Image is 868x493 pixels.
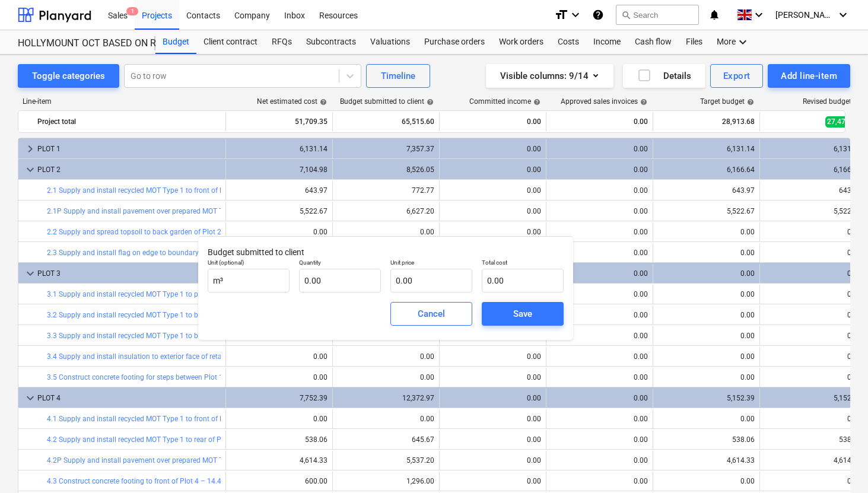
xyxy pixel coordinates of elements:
span: [PERSON_NAME] [775,10,835,20]
div: 643.97 [732,186,755,195]
div: 643.97 [305,186,328,195]
a: Client contract [196,30,265,54]
div: Income [586,30,628,54]
a: Subcontracts [299,30,363,54]
p: Budget submitted to client [208,246,564,259]
div: 65,515.60 [338,112,434,131]
div: 6,166.64 [765,166,861,174]
div: HOLLYMOUNT OCT BASED ON REV [DATE] [18,37,141,50]
div: 0.00 [444,112,541,131]
div: 0.00 [551,228,648,236]
i: notifications [708,8,720,22]
div: Valuations [363,30,417,54]
div: 0.00 [551,477,648,485]
div: 0.00 [313,352,328,361]
a: 3.5 Construct concrete footing for steps between Plot 1 and Plot 3 – to be measured on site [47,373,339,381]
span: keyboard_arrow_right [23,142,37,156]
span: 27,478.68 [825,116,861,127]
div: 0.00 [444,415,541,423]
iframe: Chat Widget [809,436,868,493]
div: More [710,30,757,54]
a: Purchase orders [417,30,492,54]
div: Details [637,68,691,84]
button: Details [623,64,705,88]
a: 4.1 Supply and install recycled MOT Type 1 to front of Plot 4 for paving (Road work) [47,415,313,423]
a: 3.2 Supply and install recycled MOT Type 1 to back garden of Plot 3 for paving [47,311,297,319]
div: 12,372.97 [338,394,434,402]
a: 4.3 Construct concrete footing to front of Plot 4 – 14.4 m length [47,477,252,485]
a: 2.1P Supply and install pavement over prepared MOT Type 1 to front of Plot 2 [47,207,295,215]
i: keyboard_arrow_down [752,8,766,22]
div: RFQs [265,30,299,54]
span: help [317,98,327,106]
div: 0.00 [551,332,648,340]
div: Target budget [700,97,754,106]
div: Work orders [492,30,551,54]
div: 0.00 [740,332,755,340]
div: PLOT 1 [37,139,221,158]
a: 4.2P Supply and install pavement over prepared MOT Type 1 to rear of Plot 4 (North side) [47,456,332,465]
div: 7,752.39 [231,394,328,402]
div: 0.00 [847,352,861,361]
div: 0.00 [551,435,648,444]
span: 1 [126,7,138,15]
div: Visible columns : 9/14 [500,68,599,84]
div: 538.06 [305,435,328,444]
div: Add line-item [781,68,837,84]
div: 0.00 [444,186,541,195]
div: 0.00 [551,166,648,174]
div: 643.97 [839,186,861,195]
span: help [531,98,540,106]
div: 5,152.39 [658,394,755,402]
div: 0.00 [551,311,648,319]
div: 600.00 [305,477,328,485]
a: 2.2 Supply and spread topsoil to back garden of Plot 2 (Provisional) [47,228,264,236]
a: 2.1 Supply and install recycled MOT Type 1 to front of Plot 2 for paving [47,186,273,195]
div: 0.00 [551,290,648,298]
div: Budget submitted to client [340,97,434,106]
a: 2.3 Supply and install flag on edge to boundary of Plot 2 (Provisional) [47,249,271,257]
div: 7,357.37 [338,145,434,153]
div: 0.00 [740,249,755,257]
div: 0.00 [658,269,755,278]
div: 7,104.98 [231,166,328,174]
div: 772.77 [412,186,434,195]
div: Committed income [469,97,540,106]
i: keyboard_arrow_down [568,8,583,22]
div: 0.00 [551,186,648,195]
div: 0.00 [551,112,648,131]
div: 645.67 [412,435,434,444]
div: 0.00 [740,415,755,423]
a: 3.1 Supply and install recycled MOT Type 1 to provide scaffolding mat area for Plot 3 [47,290,318,298]
div: 5,522.67 [727,207,755,215]
button: Export [710,64,764,88]
div: Cash flow [628,30,679,54]
div: 6,131.14 [658,145,755,153]
div: Save [513,306,532,322]
div: 0.00 [444,373,541,381]
button: Cancel [390,302,472,326]
div: 0.00 [444,352,541,361]
div: 0.00 [847,228,861,236]
a: Costs [551,30,586,54]
div: 6,627.20 [406,207,434,215]
a: 4.2 Supply and install recycled MOT Type 1 to rear of Plot 4 for paving (North side) [47,435,310,444]
p: Total cost [482,259,564,269]
div: 0.00 [420,415,434,423]
div: 0.00 [765,269,861,278]
div: 0.00 [444,456,541,465]
div: 51,709.35 [231,112,328,131]
div: PLOT 3 [37,264,221,283]
div: 0.00 [444,207,541,215]
div: 6,166.64 [658,166,755,174]
div: Budget [155,30,196,54]
div: 0.00 [444,166,541,174]
span: search [621,10,631,20]
div: 5,522.67 [834,207,861,215]
div: 0.00 [313,373,328,381]
i: Knowledge base [592,8,604,22]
